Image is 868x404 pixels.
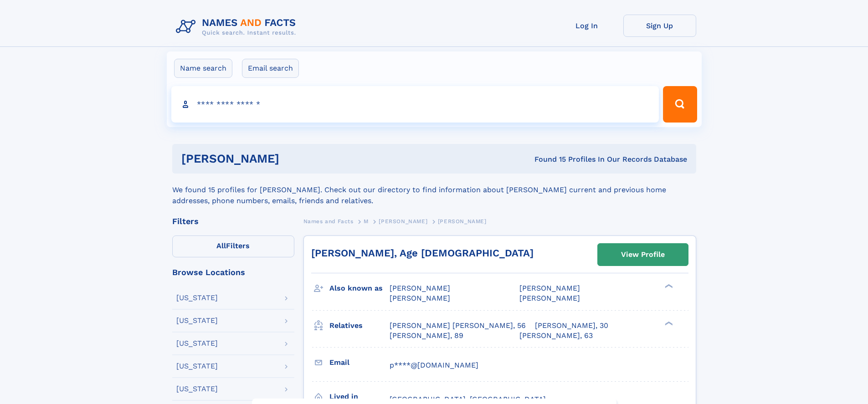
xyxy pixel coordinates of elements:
[172,268,294,276] div: Browse Locations
[174,59,232,78] label: Name search
[172,15,303,39] img: Logo Names and Facts
[598,244,688,266] a: View Profile
[663,320,673,326] div: ❯
[172,174,696,206] div: We found 15 profiles for [PERSON_NAME]. Check out our directory to find information about [PERSON...
[535,321,608,331] a: [PERSON_NAME], 30
[379,218,427,225] span: [PERSON_NAME]
[390,321,526,331] a: [PERSON_NAME] [PERSON_NAME], 56
[329,355,390,370] h3: Email
[176,294,218,302] div: [US_STATE]
[242,59,299,78] label: Email search
[519,294,580,302] span: [PERSON_NAME]
[438,218,487,225] span: [PERSON_NAME]
[519,284,580,292] span: [PERSON_NAME]
[176,385,218,393] div: [US_STATE]
[172,235,294,257] label: Filters
[364,218,369,225] span: M
[390,395,546,404] span: [GEOGRAPHIC_DATA], [GEOGRAPHIC_DATA]
[329,281,390,296] h3: Also known as
[172,217,294,225] div: Filters
[171,86,659,123] input: search input
[303,215,354,227] a: Names and Facts
[176,340,218,347] div: [US_STATE]
[407,154,687,164] div: Found 15 Profiles In Our Records Database
[379,215,427,227] a: [PERSON_NAME]
[390,294,450,302] span: [PERSON_NAME]
[364,215,369,227] a: M
[519,331,593,341] a: [PERSON_NAME], 63
[390,284,450,292] span: [PERSON_NAME]
[390,331,463,341] a: [PERSON_NAME], 89
[621,244,665,265] div: View Profile
[176,317,218,324] div: [US_STATE]
[663,86,697,123] button: Search Button
[311,247,534,259] a: [PERSON_NAME], Age [DEMOGRAPHIC_DATA]
[176,363,218,370] div: [US_STATE]
[216,241,226,250] span: All
[181,153,407,164] h1: [PERSON_NAME]
[623,15,696,37] a: Sign Up
[329,318,390,333] h3: Relatives
[550,15,623,37] a: Log In
[663,283,673,289] div: ❯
